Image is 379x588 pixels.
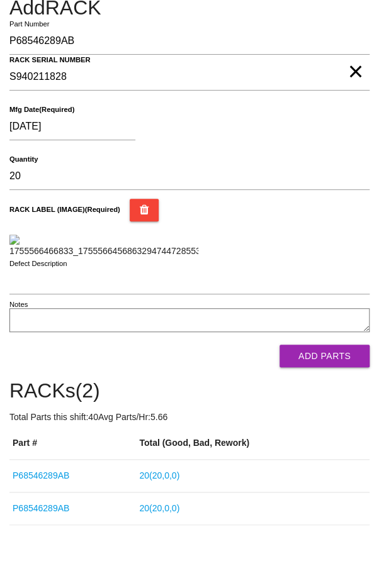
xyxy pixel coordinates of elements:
th: Total (Good, Bad, Rework) [136,427,370,460]
h4: RACKs ( 2 ) [9,380,370,402]
span: Clear Input [348,47,363,72]
label: Notes [9,299,28,310]
a: P68546289AB [13,470,69,480]
label: Part Number [9,19,49,30]
input: Required [9,163,370,190]
input: Pick a Date [9,113,135,140]
th: Part # [9,427,136,460]
a: 20(20,0,0) [139,503,179,513]
a: 20(20,0,0) [139,470,179,480]
input: Required [9,28,370,55]
button: Add Parts [280,345,370,367]
p: Total Parts this shift: 40 Avg Parts/Hr: 5.66 [9,411,370,424]
img: 1755566466833_17555664568632947447285538746447.jpg [9,235,198,258]
a: P68546289AB [13,503,69,513]
input: Required [9,64,370,91]
b: Mfg Date (Required) [9,106,74,114]
b: RACK SERIAL NUMBER [9,56,91,64]
b: Quantity [9,155,38,164]
label: Defect Description [9,258,67,269]
button: RACK LABEL (IMAGE)(Required) [130,199,159,221]
b: RACK LABEL (IMAGE) (Required) [9,206,120,213]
